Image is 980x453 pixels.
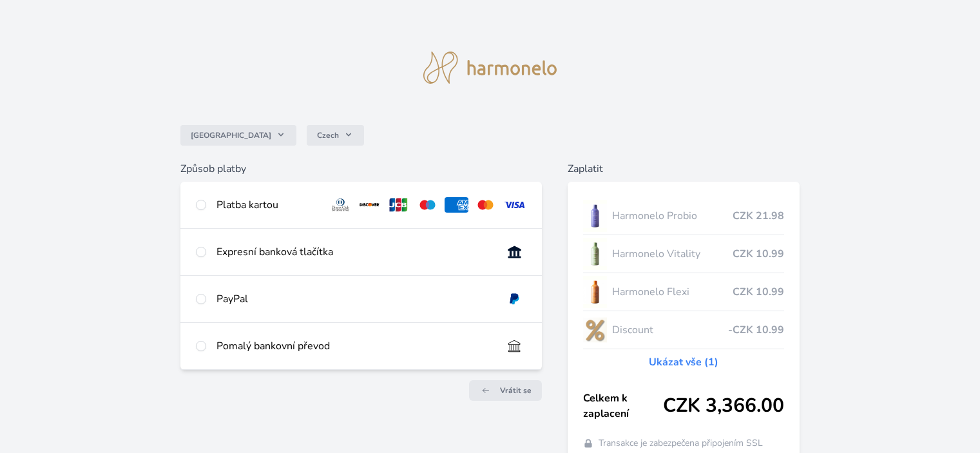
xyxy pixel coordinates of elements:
img: CLEAN_VITALITY_se_stinem_x-lo.jpg [583,238,608,270]
img: bankTransfer_IBAN.svg [503,338,526,354]
span: Celkem k zaplacení [583,390,663,421]
span: [GEOGRAPHIC_DATA] [191,130,271,140]
img: CLEAN_FLEXI_se_stinem_x-hi_(1)-lo.jpg [583,276,608,308]
img: logo.svg [423,52,557,84]
span: Discount [612,322,727,338]
div: Pomalý bankovní převod [216,338,492,354]
span: CZK 10.99 [733,246,784,262]
img: amex.svg [445,197,468,213]
span: Czech [317,130,339,140]
span: CZK 3,366.00 [663,394,784,418]
img: onlineBanking_CZ.svg [503,244,526,260]
img: visa.svg [503,197,526,213]
img: jcb.svg [387,197,410,213]
h6: Zaplatit [568,161,800,177]
button: [GEOGRAPHIC_DATA] [180,125,296,146]
h6: Způsob platby [180,161,541,177]
span: -CZK 10.99 [728,322,784,338]
img: discount-lo.png [583,314,608,346]
span: Harmonelo Probio [612,208,732,224]
span: CZK 21.98 [733,208,784,224]
div: Platba kartou [216,197,318,213]
span: CZK 10.99 [733,284,784,300]
span: Transakce je zabezpečena připojením SSL [599,437,763,450]
img: paypal.svg [503,291,526,307]
span: Vrátit se [500,385,532,396]
div: Expresní banková tlačítka [216,244,492,260]
div: PayPal [216,291,492,307]
span: Harmonelo Flexi [612,284,732,300]
img: maestro.svg [416,197,439,213]
img: discover.svg [358,197,381,213]
a: Vrátit se [469,380,542,401]
img: CLEAN_PROBIO_se_stinem_x-lo.jpg [583,200,608,232]
img: mc.svg [474,197,497,213]
img: diners.svg [329,197,352,213]
span: Harmonelo Vitality [612,246,732,262]
button: Czech [307,125,364,146]
a: Ukázat vše (1) [649,354,718,370]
